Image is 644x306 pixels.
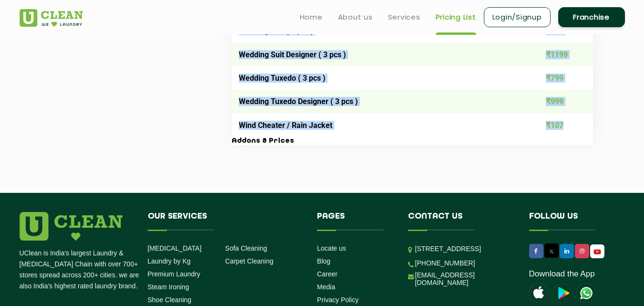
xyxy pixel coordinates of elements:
[529,269,595,279] a: Download the App
[20,212,123,241] img: logo.png
[225,257,273,265] a: Carpet Cleaning
[521,113,593,137] td: ₹107
[317,212,394,230] h4: Pages
[232,113,521,137] td: Wind Cheater / Rain Jacket
[484,7,551,27] a: Login/Signup
[148,212,303,230] h4: Our Services
[232,137,593,146] h3: Addons & Prices
[300,11,323,23] a: Home
[521,90,593,113] td: ₹999
[225,244,267,252] a: Sofa Cleaning
[529,284,548,303] img: apple-icon.png
[408,212,515,230] h4: Contact us
[388,11,420,23] a: Services
[317,283,335,291] a: Media
[577,284,596,303] img: UClean Laundry and Dry Cleaning
[521,43,593,66] td: ₹1199
[529,212,613,230] h4: Follow us
[415,271,515,286] a: [EMAIL_ADDRESS][DOMAIN_NAME]
[20,9,83,27] img: UClean Laundry and Dry Cleaning
[148,257,191,265] a: Laundry by Kg
[20,248,141,292] p: UClean is India's largest Laundry & [MEDICAL_DATA] Chain with over 700+ stores spread across 200+...
[317,296,358,304] a: Privacy Policy
[232,90,521,113] td: Wedding Tuxedo Designer ( 3 pcs )
[436,11,476,23] a: Pricing List
[338,11,373,23] a: About us
[558,7,625,27] a: Franchise
[148,244,202,252] a: [MEDICAL_DATA]
[415,243,515,254] p: [STREET_ADDRESS]
[415,259,475,267] a: [PHONE_NUMBER]
[148,283,189,291] a: Steam Ironing
[148,270,201,278] a: Premium Laundry
[232,66,521,90] td: Wedding Tuxedo ( 3 pcs )
[148,296,192,304] a: Shoe Cleaning
[317,270,337,278] a: Career
[232,43,521,66] td: Wedding Suit Designer ( 3 pcs )
[317,257,330,265] a: Blog
[521,66,593,90] td: ₹799
[317,244,346,252] a: Locate us
[591,247,603,257] img: UClean Laundry and Dry Cleaning
[553,284,572,303] img: playstoreicon.png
